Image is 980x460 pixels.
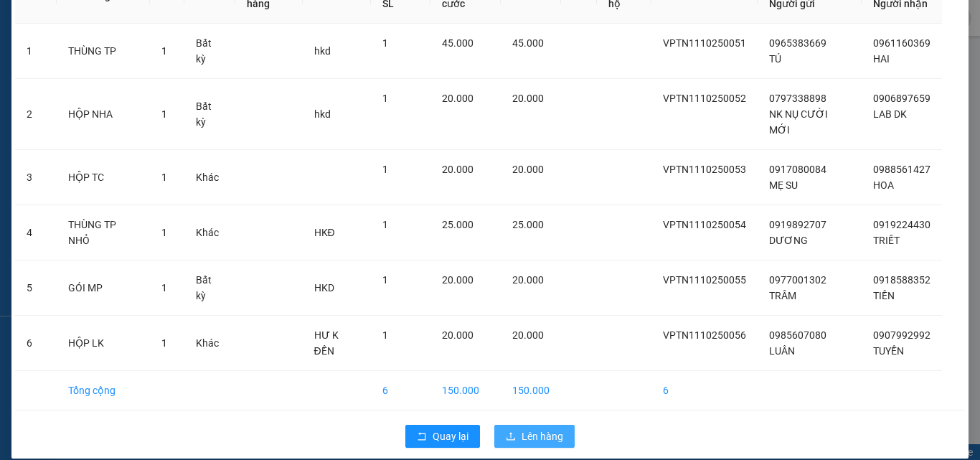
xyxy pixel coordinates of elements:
[382,329,388,341] span: 1
[873,219,930,230] span: 0919224430
[184,205,235,260] td: Khác
[4,93,150,101] span: [PERSON_NAME]:
[161,45,167,57] span: 1
[430,371,501,410] td: 150.000
[873,108,907,120] span: LAB DK
[113,64,176,72] span: Hotline: 19001152
[314,329,339,357] span: HƯ K ĐỀN
[161,172,167,183] span: 1
[769,179,798,191] span: MẸ SU
[769,219,826,230] span: 0919892707
[5,9,69,72] img: logo
[512,274,544,286] span: 20.000
[663,329,746,341] span: VPTN1110250056
[442,93,473,104] span: 20.000
[314,108,331,120] span: hkd
[494,425,575,448] button: uploadLên hàng
[57,24,150,79] td: THÙNG TP
[382,219,388,230] span: 1
[15,24,57,79] td: 1
[442,274,473,286] span: 20.000
[15,150,57,205] td: 3
[161,108,167,120] span: 1
[512,93,544,104] span: 20.000
[769,93,826,104] span: 0797338898
[314,282,334,294] span: HKD
[769,290,796,301] span: TRÂM
[442,164,473,175] span: 20.000
[663,93,746,104] span: VPTN1110250052
[15,79,57,150] td: 2
[113,23,193,41] span: Bến xe [GEOGRAPHIC_DATA]
[769,37,826,49] span: 0965383669
[57,79,150,150] td: HỘP NHA
[873,37,930,49] span: 0961160369
[769,53,781,65] span: TÚ
[522,428,563,444] span: Lên hàng
[161,227,167,238] span: 1
[113,43,197,61] span: 01 Võ Văn Truyện, KP.1, Phường 2
[663,164,746,175] span: VPTN1110250053
[873,93,930,104] span: 0906897659
[873,179,894,191] span: HOA
[663,37,746,49] span: VPTN1110250051
[184,79,235,150] td: Bất kỳ
[15,316,57,371] td: 6
[512,37,544,49] span: 45.000
[433,428,468,444] span: Quay lại
[161,282,167,294] span: 1
[417,431,427,443] span: rollback
[39,78,176,89] span: -----------------------------------------
[314,45,331,57] span: hkd
[57,205,150,260] td: THÙNG TP NHỎ
[442,37,473,49] span: 45.000
[184,316,235,371] td: Khác
[314,227,335,238] span: HKĐ
[4,104,88,113] span: In ngày:
[405,425,480,448] button: rollbackQuay lại
[113,8,197,20] strong: ĐỒNG PHƯỚC
[184,150,235,205] td: Khác
[184,260,235,316] td: Bất kỳ
[32,104,88,113] span: 13:02:07 [DATE]
[769,274,826,286] span: 0977001302
[873,53,890,65] span: HAI
[769,329,826,341] span: 0985607080
[512,219,544,230] span: 25.000
[15,260,57,316] td: 5
[769,235,808,246] span: DƯƠNG
[57,371,150,410] td: Tổng cộng
[651,371,758,410] td: 6
[57,260,150,316] td: GÓI MP
[873,290,895,301] span: TIỀN
[663,219,746,230] span: VPTN1110250054
[382,93,388,104] span: 1
[442,219,473,230] span: 25.000
[769,345,795,357] span: LUÂN
[72,91,151,102] span: VPTN1110250049
[769,164,826,175] span: 0917080084
[769,108,828,136] span: NK NỤ CƯỜI MỚI
[15,205,57,260] td: 4
[382,274,388,286] span: 1
[371,371,430,410] td: 6
[873,345,904,357] span: TUYỀN
[873,235,900,246] span: TRIẾT
[382,164,388,175] span: 1
[442,329,473,341] span: 20.000
[512,164,544,175] span: 20.000
[57,150,150,205] td: HỘP TC
[512,329,544,341] span: 20.000
[663,274,746,286] span: VPTN1110250055
[382,37,388,49] span: 1
[506,431,516,443] span: upload
[501,371,561,410] td: 150.000
[161,337,167,349] span: 1
[184,24,235,79] td: Bất kỳ
[873,164,930,175] span: 0988561427
[57,316,150,371] td: HỘP LK
[873,329,930,341] span: 0907992992
[873,274,930,286] span: 0918588352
